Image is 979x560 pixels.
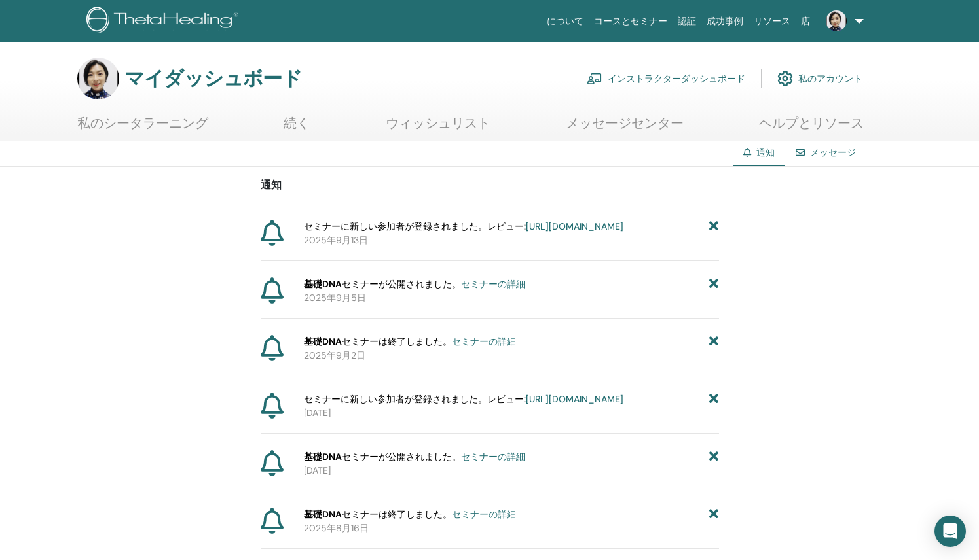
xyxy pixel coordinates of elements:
a: ヘルプとリソース [759,115,864,141]
font: 通知 [756,147,775,158]
a: [URL][DOMAIN_NAME] [526,220,623,232]
img: default.jpg [77,58,119,99]
font: 2025年8月16日 [304,522,369,534]
font: 通知 [261,178,282,192]
font: が公開されました。 [379,451,461,463]
a: メッセージ [810,147,856,158]
font: は終了しました。 [379,508,452,520]
a: 成功事例 [701,9,748,33]
font: 2025年9月5日 [304,292,366,304]
font: 基礎DNA [304,508,342,520]
font: 続く [284,114,310,131]
font: [DATE] [304,464,331,476]
a: セミナーの詳細 [461,451,525,463]
font: セミナー [342,336,379,347]
a: メッセージセンター [566,115,684,141]
a: リソース [748,9,796,33]
font: マイダッシュボード [124,65,302,91]
font: インストラクターダッシュボード [608,73,745,85]
font: セミナー [342,508,379,520]
font: 基礎DNA [304,451,342,463]
img: cog.svg [777,67,793,90]
font: コースとセミナー [594,16,667,26]
font: 認証 [678,16,696,26]
a: 私のアカウント [777,64,862,93]
font: は終了しました。 [379,336,452,347]
a: セミナーの詳細 [452,336,516,347]
font: 2025年9月2日 [304,349,365,361]
font: 基礎DNA [304,336,342,347]
font: メッセージセンター [566,114,684,131]
font: ヘルプとリソース [759,114,864,131]
font: 店 [801,16,810,26]
a: インストラクターダッシュボード [587,64,745,93]
img: logo.png [86,7,243,36]
a: セミナーの詳細 [452,508,516,520]
a: 私のシータラーニング [77,115,208,141]
font: 私のシータラーニング [77,114,208,131]
a: 店 [796,9,815,33]
font: 私のアカウント [798,73,862,85]
font: セミナー [342,278,379,290]
a: 続く [284,115,310,141]
font: リソース [754,16,790,26]
a: 認証 [673,9,701,33]
font: が公開されました。 [379,278,461,290]
font: [DATE] [304,407,331,419]
font: セミナーに新しい参加者が登録されました。レビュー: [304,393,526,405]
img: default.jpg [826,10,847,31]
font: ウィッシュリスト [386,114,490,131]
a: [URL][DOMAIN_NAME] [526,393,623,405]
font: 基礎DNA [304,278,342,290]
div: インターコムメッセンジャーを開く [934,516,966,547]
a: ウィッシュリスト [386,115,490,141]
a: コースとセミナー [589,9,673,33]
font: 成功事例 [707,16,743,26]
a: について [542,9,589,33]
font: セミナーに新しい参加者が登録されました。レビュー: [304,220,526,232]
img: chalkboard-teacher.svg [587,73,602,84]
font: 2025年9月13日 [304,234,368,246]
font: セミナー [342,451,379,463]
font: について [547,16,583,26]
a: セミナーの詳細 [461,278,525,290]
